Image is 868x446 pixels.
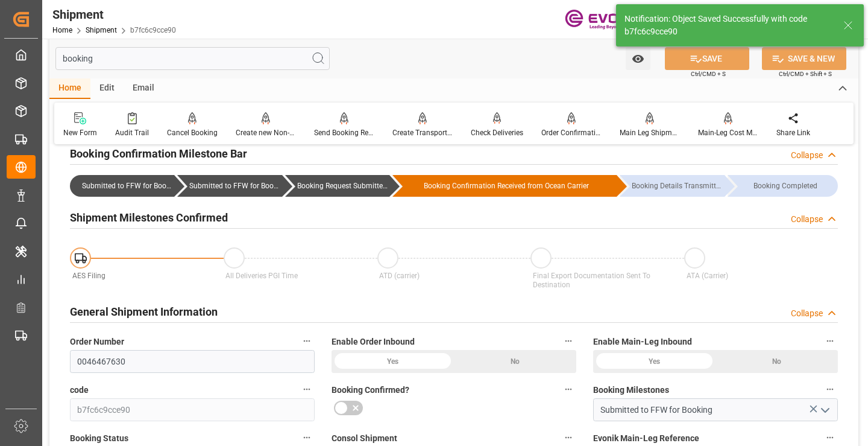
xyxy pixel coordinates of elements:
[332,432,397,445] span: Consol Shipment
[776,127,810,138] div: Share Link
[698,127,758,138] div: Main-Leg Cost Message
[471,127,523,138] div: Check Deliveries
[762,47,846,70] button: SAVE & NEW
[49,78,90,99] div: Home
[533,272,650,289] span: Final Export Documentation Sent To Destination
[115,127,149,138] div: Audit Trail
[454,350,576,373] div: No
[624,13,832,38] div: Notification: Object Saved Successfully with code b7fc6c9cce90
[791,149,823,162] div: Collapse
[665,47,749,70] button: SAVE
[822,430,838,445] button: Evonik Main-Leg Reference
[55,47,330,70] input: Search Fields
[740,175,832,197] div: Booking Completed
[620,127,680,138] div: Main Leg Shipment
[404,175,608,197] div: Booking Confirmation Received from Ocean Carrier
[626,47,650,70] button: open menu
[189,175,281,197] div: Submitted to FFW for Booking
[392,127,453,138] div: Create Transport Unit
[299,430,315,445] button: Booking Status
[70,336,124,348] span: Order Number
[177,175,281,197] div: Submitted to FFW for Booking
[691,69,726,78] span: Ctrl/CMD + S
[822,333,838,349] button: Enable Main-Leg Inbound
[225,272,298,280] span: All Deliveries PGI Time
[332,350,454,373] div: Yes
[299,333,315,349] button: Order Number
[728,175,838,197] div: Booking Completed
[90,78,124,99] div: Edit
[314,127,374,138] div: Send Booking Request To ABS
[70,175,174,197] div: Submitted to FFW for Booking (Pending)
[593,336,692,348] span: Enable Main-Leg Inbound
[70,384,89,397] span: code
[816,401,834,419] button: open menu
[561,430,576,445] button: Consol Shipment
[124,78,163,99] div: Email
[561,381,576,397] button: Booking Confirmed?
[63,127,97,138] div: New Form
[52,26,72,34] a: Home
[687,272,728,280] span: ATA (Carrier)
[822,381,838,397] button: Booking Milestones
[82,175,174,197] div: Submitted to FFW for Booking (Pending)
[541,127,602,138] div: Order Confirmation
[779,69,832,78] span: Ctrl/CMD + Shift + S
[565,9,643,30] img: Evonik-brand-mark-Deep-Purple-RGB.jpeg_1700498283.jpeg
[236,127,296,138] div: Create new Non-Conformance
[167,127,218,138] div: Cancel Booking
[72,272,105,280] span: AES Filing
[285,175,389,197] div: Booking Request Submitted to Ocean Carrier
[297,175,389,197] div: Booking Request Submitted to Ocean Carrier
[70,432,128,445] span: Booking Status
[593,432,699,445] span: Evonik Main-Leg Reference
[70,304,218,320] h2: General Shipment Information
[299,381,315,397] button: code
[791,307,823,320] div: Collapse
[332,336,415,348] span: Enable Order Inbound
[791,213,823,226] div: Collapse
[379,272,420,280] span: ATD (carrier)
[52,5,176,24] div: Shipment
[70,145,247,162] h2: Booking Confirmation Milestone Bar
[561,333,576,349] button: Enable Order Inbound
[86,26,117,34] a: Shipment
[715,350,838,373] div: No
[332,384,409,397] span: Booking Confirmed?
[632,175,724,197] div: Booking Details Transmitted to SAP
[392,175,617,197] div: Booking Confirmation Received from Ocean Carrier
[593,384,669,397] span: Booking Milestones
[593,350,715,373] div: Yes
[620,175,724,197] div: Booking Details Transmitted to SAP
[70,209,228,226] h2: Shipment Milestones Confirmed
